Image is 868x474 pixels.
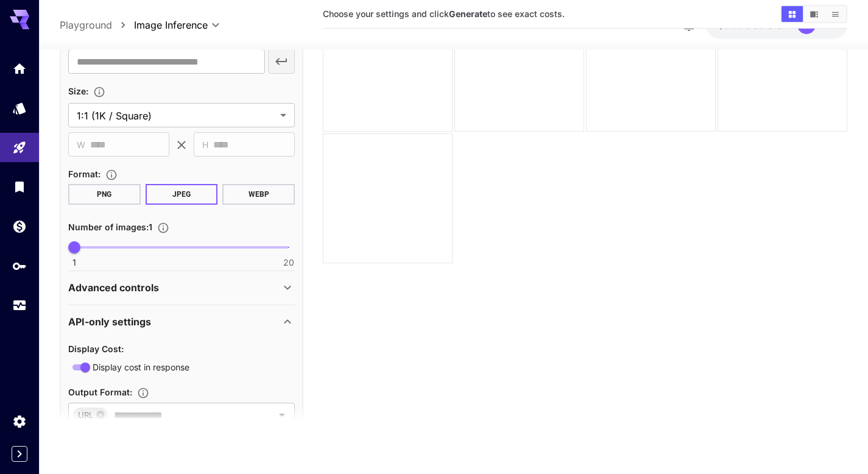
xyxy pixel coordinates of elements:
span: Output Format : [68,387,132,397]
span: credits left [745,20,788,30]
span: Choose your settings and click to see exact costs. [323,9,565,19]
div: Usage [12,294,27,309]
button: PNG [68,184,141,205]
span: Size : [68,86,88,96]
b: Generate [449,9,487,19]
button: Adjust the dimensions of the generated image by specifying its width and height in pixels, or sel... [88,86,110,98]
span: 1 [72,256,76,269]
p: API-only settings [68,314,151,329]
button: Choose the file format for the output image. [101,169,122,181]
div: Playground [12,136,27,151]
button: WEBP [222,184,295,205]
span: Number of images : 1 [68,222,152,232]
p: Advanced controls [68,280,159,295]
span: Display cost in response [93,361,189,373]
button: Specifies how the image is returned based on your use case: base64Data for embedding in code, dat... [132,386,154,398]
button: JPEG [146,184,218,205]
span: Image Inference [134,18,208,32]
span: 1:1 (1K / Square) [77,108,275,123]
div: Home [12,57,27,73]
div: Models [12,97,27,112]
div: API-only settings [68,307,295,336]
button: Show media in video view [803,6,825,22]
div: Advanced controls [68,273,295,302]
span: Display Cost : [68,344,124,354]
div: Wallet [12,215,27,230]
span: Format : [68,169,101,179]
div: Library [12,175,27,191]
button: Show media in list view [825,6,846,22]
span: 20 [283,256,294,269]
span: W [77,138,85,152]
button: Specify how many images to generate in a single request. Each image generation will be charged se... [152,222,174,234]
div: Settings [12,414,27,429]
a: Playground [60,18,112,32]
span: $0.00 [718,20,745,30]
span: H [202,138,208,152]
nav: breadcrumb [60,18,134,32]
div: Show media in grid viewShow media in video viewShow media in list view [780,5,847,23]
button: Expand sidebar [12,446,27,462]
div: API Keys [12,255,27,270]
button: Show media in grid view [782,6,803,22]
